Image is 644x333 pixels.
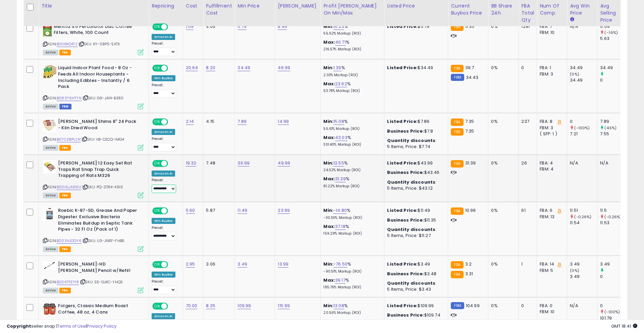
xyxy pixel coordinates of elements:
div: 0% [491,23,513,30]
b: Max: [323,176,335,182]
div: Preset: [152,178,178,193]
div: Avg Selling Price [600,2,625,23]
a: 12.55 [333,160,344,166]
div: Preset: [152,226,178,241]
b: Listed Price: [387,23,418,30]
span: | SKU: G9-JA14-B3R0 [83,95,123,101]
a: Terms of Use [57,323,86,329]
b: Listed Price: [387,118,418,125]
b: Max: [323,39,335,45]
div: FBA: 0 [540,303,562,309]
div: 0 [521,303,532,309]
div: ASIN: [43,261,144,292]
div: % [323,277,379,290]
small: (-1.6%) [604,30,618,35]
a: -14.80 [333,207,347,214]
div: 5 Items, Price: $3.43 [387,286,443,292]
b: Listed Price: [387,261,418,267]
b: Business Price: [387,271,424,277]
div: Profit [PERSON_NAME] on Min/Max [323,2,381,16]
b: Min: [323,302,333,309]
div: ASIN: [43,65,144,108]
p: 301.40% Markup (ROI) [323,142,379,147]
a: B01I4NO4T2 [57,41,77,47]
div: Win BuyBox [152,218,175,224]
b: Listed Price: [387,64,418,71]
div: 34.49 [600,65,627,71]
small: (-0.26%) [574,214,591,220]
div: $43.46 [387,170,443,176]
img: 51YgJWHxmyL._SL40_.jpg [43,65,56,78]
div: Preset: [152,41,178,56]
a: 19.32 [186,160,197,166]
a: 2.95 [186,261,195,268]
div: Amazon AI [152,171,175,177]
b: Roebic K-87-SD, Grease And Paper Digester: Exclusive Bacteria Eliminates Buildup in Septic Tank P... [58,207,140,234]
span: | SKU: PQ-0TR4-49I3 [82,184,123,190]
div: FBA: 4 [540,160,562,166]
div: N/A [570,160,592,166]
div: $5.79 [387,23,443,30]
b: Max: [323,223,335,230]
img: 51-moXej0jL._SL40_.jpg [43,303,56,315]
a: 70.00 [186,302,198,309]
small: FBM [451,74,464,81]
div: : [387,138,443,144]
div: Fulfillment Cost [206,2,232,16]
div: Win BuyBox [152,272,175,278]
span: 34.43 [466,74,479,81]
span: ON [153,119,161,125]
a: Privacy Policy [87,323,116,329]
div: $3.48 [387,271,443,277]
div: 34.49 [570,65,597,71]
span: ON [153,303,161,309]
b: Listed Price: [387,302,418,309]
a: 1.39 [333,64,341,71]
p: 55.61% Markup (ROI) [323,127,379,131]
div: 4.15 [206,118,229,125]
b: [PERSON_NAME]-HD [PERSON_NAME] Pencil w/Refill [58,261,140,275]
div: FBA: 8 [540,118,562,125]
small: FBA [451,118,463,126]
b: Business Price: [387,128,424,134]
img: 61hyiFcNjlL._SL40_.jpg [43,118,56,132]
div: $11.49 [387,207,443,213]
span: FBA [59,145,71,151]
div: 0% [491,261,513,267]
div: 0% [491,118,513,125]
strong: Copyright [7,323,31,329]
a: 11.49 [237,207,247,214]
span: 3.2 [465,261,472,267]
b: Min: [323,23,333,30]
a: B003VJODY6 [57,238,82,244]
p: -30.36% Markup (ROI) [323,216,379,220]
div: N/A [570,303,592,309]
div: % [323,224,379,236]
small: (-100%) [604,309,620,315]
span: 7.35 [465,118,474,125]
span: 10.99 [465,207,476,213]
div: Listed Price [387,2,445,9]
a: 49.99 [278,160,290,166]
small: (0%) [570,72,579,77]
div: 34.49 [570,77,597,83]
div: Cost [186,2,201,9]
p: 20.56% Markup (ROI) [323,311,379,315]
span: | SKU: VB-CECQ-IMG4 [82,137,124,142]
small: (4.5%) [604,125,616,131]
a: 1.69 [186,23,194,30]
div: Title [41,2,146,9]
a: 13.08 [333,302,344,309]
b: Liquid Indoor Plant Food - 8 Oz - Feeds All Indoor Houseplants - Including Edibles - Instantly / ... [58,65,140,91]
div: : [387,227,443,233]
div: $109.74 [387,312,443,318]
div: % [323,81,379,93]
div: 1291 [521,23,532,30]
div: 5 Items, Price: $43.12 [387,185,443,191]
a: 43.03 [335,134,347,141]
span: OFF [167,208,178,214]
a: 40.71 [335,39,346,46]
small: FBA [451,128,463,136]
div: $3.49 [387,261,443,267]
div: ASIN: [43,207,144,251]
